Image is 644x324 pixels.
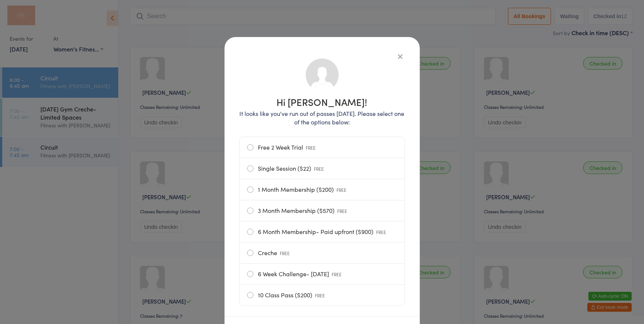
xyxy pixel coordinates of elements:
[376,229,386,235] span: FREE
[332,271,342,277] span: FREE
[306,144,316,151] span: FREE
[247,243,397,263] label: Creche
[247,200,397,221] label: 3 Month Membership ($570)
[247,179,397,200] label: 1 Month Membership ($200)
[337,187,347,193] span: FREE
[315,292,325,298] span: FREE
[239,109,405,126] p: It looks like you've run out of passes [DATE]. Please select one of the options below:
[239,97,405,107] h1: Hi [PERSON_NAME]!
[338,208,348,214] span: FREE
[314,166,324,172] span: FREE
[247,285,397,305] label: 10 Class Pass ($200)
[247,158,397,179] label: Single Session ($22)
[305,58,339,92] img: no_photo.png
[247,221,397,242] label: 6 Month Membership- Paid upfront ($900)
[280,250,290,256] span: FREE
[247,137,397,158] label: Free 2 Week Trial
[247,264,397,284] label: 6 Week Challenge- [DATE]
